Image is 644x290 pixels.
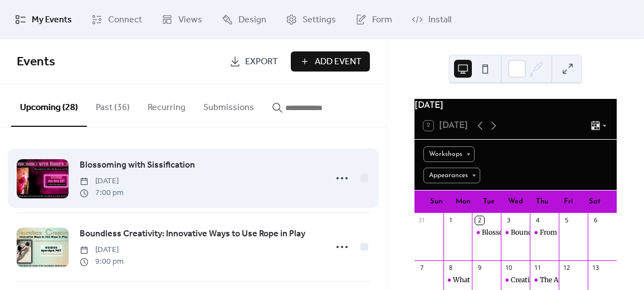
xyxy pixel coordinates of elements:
div: From Concept to Canvas: Creative Needle Play [530,228,559,237]
a: My Events [7,4,80,35]
a: Settings [277,4,344,35]
span: Export [245,55,278,69]
div: 3 [504,216,513,225]
div: 12 [562,264,570,272]
div: Blossoming with Sissification [472,228,501,237]
div: 5 [562,216,570,225]
div: Creating Paw-sitive Experiences: Puppy Play 101 [501,275,530,285]
div: Wed [502,191,529,213]
div: 13 [591,264,599,272]
a: Boundless Creativity: Innovative Ways to Use Rope in Play [80,227,305,241]
button: Upcoming (28) [11,84,87,127]
a: Export [221,51,286,72]
span: 7:00 pm [80,187,124,199]
div: [DATE] [414,99,617,112]
span: Settings [303,13,336,27]
div: 9 [475,264,484,272]
div: Sun [423,191,450,213]
div: 2 [475,216,484,225]
button: Recurring [139,84,194,126]
div: 10 [504,264,513,272]
span: Views [178,13,202,27]
a: Views [153,4,211,35]
div: 11 [533,264,541,272]
div: What to Expect at Your First Kink Party [443,275,472,285]
div: 6 [591,216,599,225]
div: 1 [447,216,455,225]
a: Install [403,4,460,35]
span: Form [372,13,392,27]
div: 4 [533,216,541,225]
span: [DATE] [80,175,124,187]
div: Mon [450,191,476,213]
div: What to Expect at Your First Kink Party [453,275,580,285]
div: Blossoming with Sissification [482,228,579,237]
div: Tue [476,191,502,213]
a: Connect [83,4,150,35]
span: Design [238,13,266,27]
span: Install [428,13,451,27]
button: Submissions [194,84,263,126]
span: My Events [32,13,72,27]
a: Blossoming with Sissification [80,158,195,173]
a: Design [213,4,275,35]
div: Fri [555,191,581,213]
span: Events [17,50,55,74]
div: Thu [529,191,555,213]
div: 31 [418,216,426,225]
div: 8 [447,264,455,272]
button: Past (36) [87,84,139,126]
a: Form [347,4,401,35]
div: Sat [582,191,608,213]
button: Add Event [291,51,370,72]
div: Boundless Creativity: Innovative Ways to Use Rope in Play [501,228,530,237]
div: The Animal Within: Primal Play 101 [530,275,559,285]
span: Blossoming with Sissification [80,159,195,172]
span: [DATE] [80,244,124,256]
span: Add Event [315,55,362,69]
span: Connect [108,13,142,27]
div: 7 [418,264,426,272]
span: 9:00 pm [80,256,124,268]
